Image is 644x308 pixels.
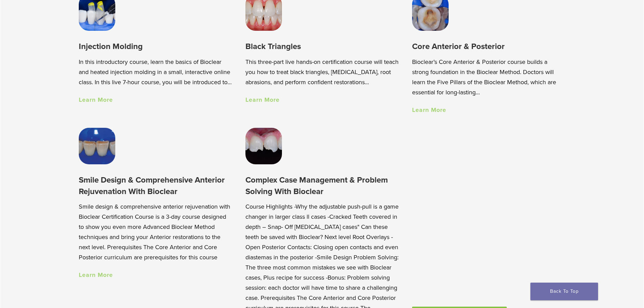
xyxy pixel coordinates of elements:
[79,174,232,197] h3: Smile Design & Comprehensive Anterior Rejuvenation With Bioclear
[245,41,399,52] h3: Black Triangles
[412,106,446,114] a: Learn More
[79,202,232,262] p: Smile design & comprehensive anterior rejuvenation with Bioclear Certification Course is a 3-day ...
[79,41,232,52] h3: Injection Molding
[412,41,565,52] h3: Core Anterior & Posterior
[530,283,598,300] a: Back To Top
[79,57,232,87] p: In this introductory course, learn the basics of Bioclear and heated injection molding in a small...
[412,57,565,97] p: Bioclear’s Core Anterior & Posterior course builds a strong foundation in the Bioclear Method. Do...
[245,57,399,87] p: This three-part live hands-on certification course will teach you how to treat black triangles, [...
[79,271,113,279] a: Learn More
[245,174,399,197] h3: Complex Case Management & Problem Solving With Bioclear
[79,96,113,103] a: Learn More
[245,96,280,103] a: Learn More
